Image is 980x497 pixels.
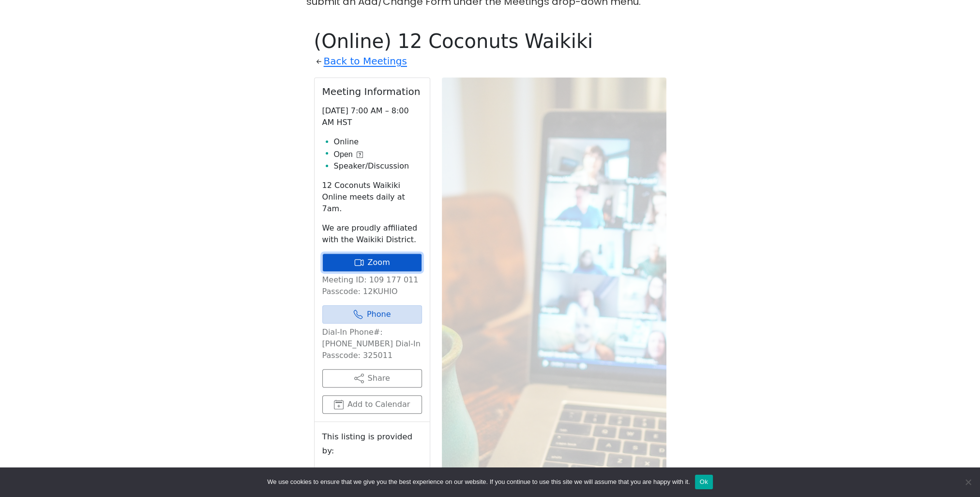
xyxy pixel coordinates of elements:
[322,395,422,414] button: Add to Calendar
[322,430,422,458] small: This listing is provided by:
[334,149,353,160] span: Open
[334,149,363,160] button: Open
[695,475,713,489] button: Ok
[322,86,422,97] h2: Meeting Information
[324,53,407,70] a: Back to Meetings
[314,30,666,53] h1: (Online) 12 Coconuts Waikiki
[322,326,422,361] p: Dial-In Phone#: [PHONE_NUMBER] Dial-In Passcode: 325011
[334,160,422,172] li: Speaker/Discussion
[322,305,422,324] a: Phone
[322,253,422,272] a: Zoom
[963,477,973,487] span: No
[267,477,690,487] span: We use cookies to ensure that we give you the best experience on our website. If you continue to ...
[322,222,422,246] p: We are proudly affiliated with the Waikiki District.
[322,274,422,297] p: Meeting ID: 109 177 011 Passcode: 12KUHIO
[322,180,422,215] p: 12 Coconuts Waikiki Online meets daily at 7am.
[322,369,422,388] button: Share
[322,105,422,128] p: [DATE] 7:00 AM – 8:00 AM HST
[334,136,422,148] li: Online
